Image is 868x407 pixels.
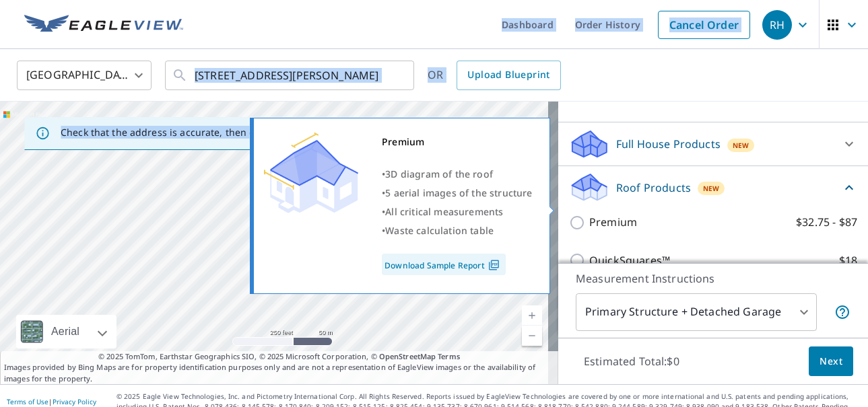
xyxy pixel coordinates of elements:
div: Roof ProductsNew [569,172,857,203]
a: Privacy Policy [53,397,96,406]
a: Upload Blueprint [457,61,560,90]
span: 5 aerial images of the structure [385,186,532,199]
img: Pdf Icon [485,259,503,271]
p: $32.75 - $87 [796,214,857,231]
div: Full House ProductsNew [569,128,857,160]
div: RH [762,10,792,40]
p: Roof Products [616,180,691,196]
a: Download Sample Report [382,254,506,275]
a: Current Level 17, Zoom In [522,305,542,326]
div: OR [428,61,561,90]
div: • [382,221,533,240]
span: Next [820,353,842,370]
div: Premium [382,133,533,151]
span: New [703,183,720,194]
a: Current Level 17, Zoom Out [522,326,542,346]
div: Aerial [16,315,116,348]
span: Upload Blueprint [467,67,549,83]
a: Cancel Order [658,11,750,39]
span: © 2025 TomTom, Earthstar Geographics SIO, © 2025 Microsoft Corporation, © [98,351,460,363]
p: Premium [589,214,637,231]
img: Premium [264,133,358,213]
a: Terms [438,351,460,361]
p: Estimated Total: $0 [573,346,690,376]
p: Check that the address is accurate, then drag the marker over the correct structure. [61,126,448,139]
div: Aerial [47,315,84,348]
p: Full House Products [616,136,721,152]
div: • [382,165,533,184]
p: | [7,398,96,406]
a: Terms of Use [7,397,48,406]
a: OpenStreetMap [379,351,436,361]
span: Waste calculation table [385,224,494,237]
div: [GEOGRAPHIC_DATA] [17,57,152,94]
span: All critical measurements [385,205,503,218]
img: EV Logo [24,15,183,35]
div: • [382,184,533,202]
span: New [733,140,749,151]
p: $18 [839,252,857,269]
div: • [382,202,533,221]
p: QuickSquares™ [589,252,670,269]
div: Primary Structure + Detached Garage [576,293,817,331]
input: Search by address or latitude-longitude [195,57,387,94]
span: 3D diagram of the roof [385,168,493,180]
button: Next [809,346,853,377]
span: Your report will include the primary structure and a detached garage if one exists. [834,304,850,320]
p: Measurement Instructions [576,270,850,287]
